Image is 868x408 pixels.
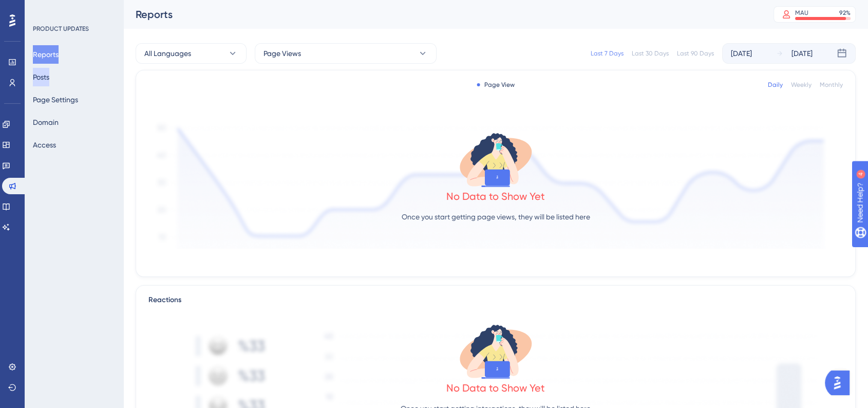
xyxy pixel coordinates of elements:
div: Weekly [791,81,812,89]
div: Daily [768,81,783,89]
div: Monthly [820,81,843,89]
button: Domain [33,113,59,132]
button: Page Views [255,43,437,64]
button: Page Settings [33,90,78,109]
div: MAU [795,9,808,17]
p: Once you start getting page views, they will be listed here [402,211,590,223]
button: Posts [33,68,49,86]
div: Last 90 Days [677,49,714,58]
div: Reports [136,7,748,22]
button: All Languages [136,43,247,64]
span: Need Help? [24,3,64,15]
div: Last 30 Days [632,49,669,58]
button: Access [33,136,56,154]
div: No Data to Show Yet [446,381,545,395]
div: No Data to Show Yet [446,189,545,203]
div: 92 % [839,9,851,17]
div: 4 [71,5,74,13]
div: Page View [477,81,515,89]
span: Page Views [263,47,301,60]
div: [DATE] [791,47,813,60]
div: PRODUCT UPDATES [33,25,89,33]
span: All Languages [144,47,191,60]
div: [DATE] [731,47,752,60]
iframe: UserGuiding AI Assistant Launcher [825,367,856,398]
div: Last 7 Days [591,49,624,58]
div: Reactions [148,294,843,306]
button: Reports [33,45,59,64]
